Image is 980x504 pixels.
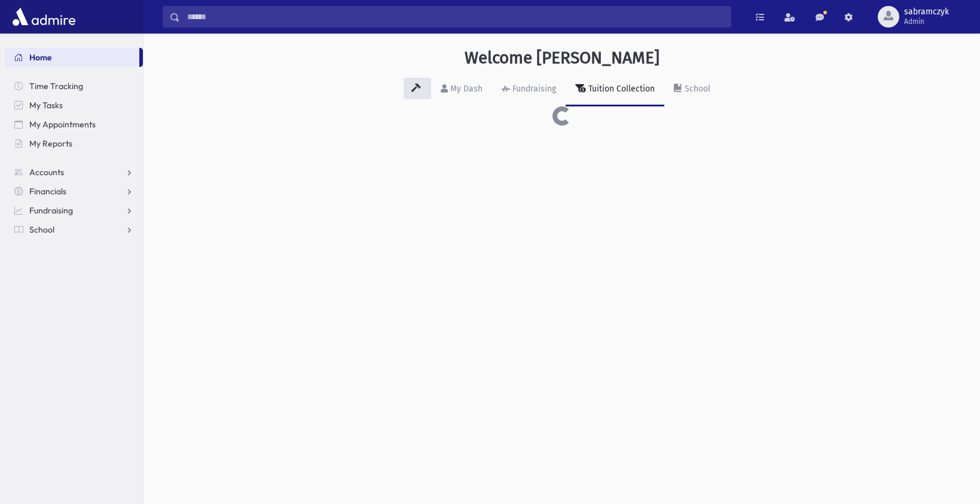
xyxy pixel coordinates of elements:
a: School [5,220,143,239]
a: Accounts [5,163,143,182]
div: Tuition Collection [586,84,655,94]
img: AdmirePro [10,5,78,29]
h3: Welcome [PERSON_NAME] [465,48,660,68]
span: My Appointments [29,119,96,130]
a: My Dash [431,73,492,106]
span: Home [29,52,52,63]
a: Fundraising [5,201,143,220]
span: Financials [29,186,66,197]
div: My Dash [448,84,483,94]
a: Home [5,48,139,67]
a: My Reports [5,134,143,153]
span: My Reports [29,138,72,149]
a: My Tasks [5,96,143,115]
span: Admin [904,17,949,26]
a: Tuition Collection [566,73,664,106]
a: Time Tracking [5,77,143,96]
span: sabramczyk [904,7,949,17]
span: School [29,224,54,235]
div: Fundraising [510,84,556,94]
a: Financials [5,182,143,201]
span: Time Tracking [29,81,83,91]
span: Accounts [29,167,64,178]
a: Fundraising [492,73,566,106]
span: Fundraising [29,205,73,216]
div: School [682,84,710,94]
a: My Appointments [5,115,143,134]
span: My Tasks [29,100,63,111]
input: Search [180,6,731,28]
a: School [664,73,720,106]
